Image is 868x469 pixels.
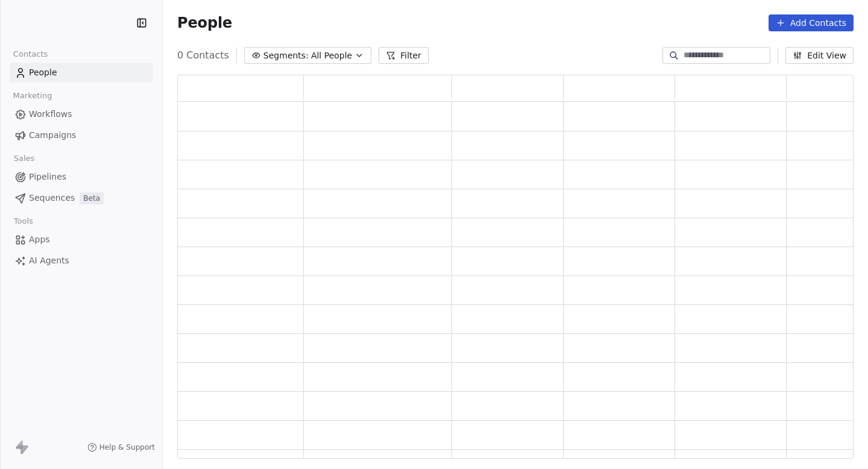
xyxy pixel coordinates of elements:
[10,125,153,145] a: Campaigns
[87,442,155,452] a: Help & Support
[10,104,153,124] a: Workflows
[29,254,69,267] span: AI Agents
[8,150,40,168] span: Sales
[177,48,229,63] span: 0 Contacts
[29,171,66,183] span: Pipelines
[8,45,53,63] span: Contacts
[29,66,57,79] span: People
[263,49,309,62] span: Segments:
[10,251,153,271] a: AI Agents
[10,63,153,83] a: People
[10,167,153,187] a: Pipelines
[311,49,352,62] span: All People
[8,87,57,105] span: Marketing
[80,192,104,204] span: Beta
[10,230,153,250] a: Apps
[29,129,76,142] span: Campaigns
[29,233,50,246] span: Apps
[177,14,232,32] span: People
[29,192,75,204] span: Sequences
[379,47,429,64] button: Filter
[8,212,38,230] span: Tools
[769,14,854,31] button: Add Contacts
[10,188,153,208] a: SequencesBeta
[29,108,72,121] span: Workflows
[99,442,155,452] span: Help & Support
[785,47,854,64] button: Edit View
